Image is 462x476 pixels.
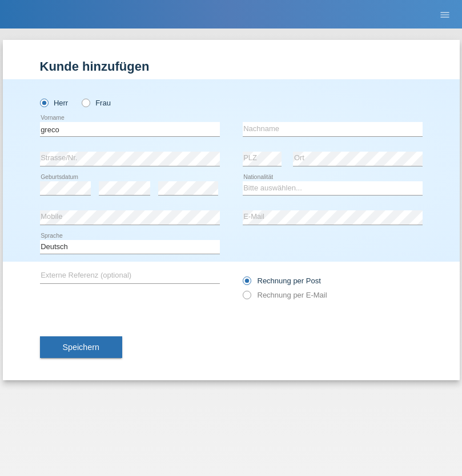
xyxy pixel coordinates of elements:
[40,99,47,106] input: Herr
[40,336,122,358] button: Speichern
[433,11,456,18] a: menu
[63,343,99,352] span: Speichern
[82,99,89,106] input: Frau
[82,99,111,107] label: Frau
[40,59,423,74] h1: Kunde hinzufügen
[40,99,69,107] label: Herr
[439,9,451,21] i: menu
[243,276,250,291] input: Rechnung per Post
[243,291,250,305] input: Rechnung per E-Mail
[243,291,327,299] label: Rechnung per E-Mail
[243,276,321,285] label: Rechnung per Post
